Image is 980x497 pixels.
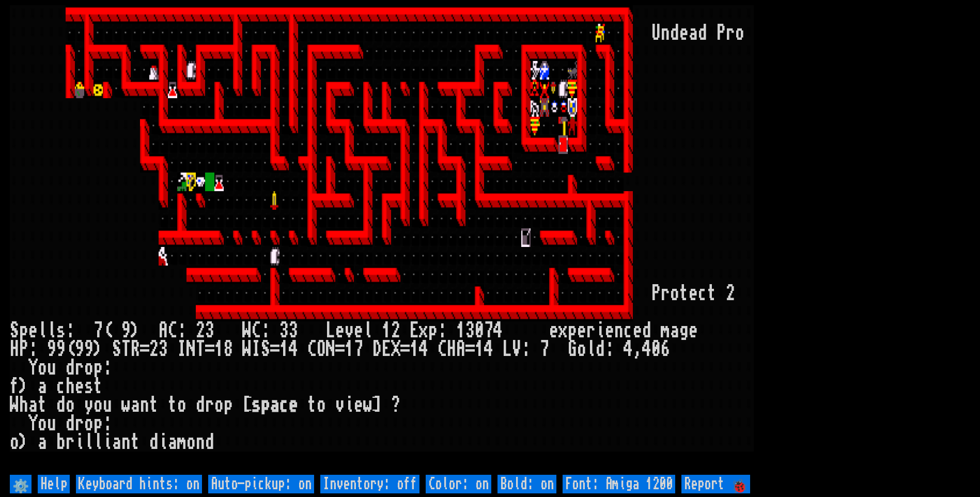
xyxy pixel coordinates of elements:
div: ( [66,340,75,359]
div: = [400,340,410,359]
div: e [549,321,558,340]
div: d [670,24,679,42]
div: v [345,321,354,340]
div: ) [131,321,140,340]
div: l [38,321,47,340]
div: = [205,340,214,359]
div: d [66,414,75,433]
div: u [47,414,56,433]
div: 8 [224,340,233,359]
div: r [66,433,75,452]
div: e [689,321,698,340]
div: s [252,396,261,414]
div: i [103,433,112,452]
div: w [363,396,372,414]
div: ) [19,433,28,452]
div: [ [242,396,252,414]
div: I [252,340,261,359]
div: 9 [121,321,131,340]
div: 1 [410,340,419,359]
div: ) [94,340,103,359]
div: t [131,433,140,452]
div: o [577,340,586,359]
div: i [159,433,168,452]
div: r [75,359,84,377]
div: A [456,340,465,359]
div: o [317,396,326,414]
div: : [103,359,112,377]
div: o [177,396,186,414]
div: ] [372,396,382,414]
div: e [679,24,689,42]
div: c [279,396,289,414]
div: o [84,359,94,377]
div: L [326,321,335,340]
div: p [94,359,103,377]
div: T [121,340,131,359]
div: o [10,433,19,452]
div: l [84,433,94,452]
div: o [670,284,679,303]
div: e [335,321,345,340]
div: d [149,433,159,452]
div: d [205,433,214,452]
div: Y [28,359,38,377]
div: : [28,340,38,359]
div: s [84,377,94,396]
div: 1 [475,340,484,359]
div: e [354,396,363,414]
div: 7 [354,340,363,359]
div: W [242,321,252,340]
div: n [121,433,131,452]
div: w [121,396,131,414]
div: x [419,321,428,340]
div: 7 [94,321,103,340]
div: : [66,321,75,340]
div: d [698,24,707,42]
div: t [707,284,717,303]
div: e [577,321,586,340]
div: d [196,396,205,414]
div: b [56,433,66,452]
div: 3 [289,321,298,340]
div: ? [391,396,400,414]
div: 1 [382,321,391,340]
input: ⚙️ [10,475,32,493]
div: 9 [56,340,66,359]
div: e [289,396,298,414]
div: n [614,321,624,340]
div: 4 [642,340,651,359]
div: 1 [214,340,224,359]
div: p [568,321,577,340]
div: I [177,340,186,359]
div: 6 [661,340,670,359]
div: : [103,414,112,433]
div: = [270,340,279,359]
div: a [670,321,679,340]
div: T [196,340,205,359]
div: l [94,433,103,452]
div: = [335,340,345,359]
div: l [363,321,372,340]
div: r [205,396,214,414]
div: t [38,396,47,414]
div: o [84,414,94,433]
div: y [84,396,94,414]
div: 0 [651,340,661,359]
div: 4 [493,321,503,340]
div: o [186,433,196,452]
div: a [270,396,279,414]
div: P [651,284,661,303]
div: r [75,414,84,433]
div: a [689,24,698,42]
div: L [503,340,512,359]
div: o [38,414,47,433]
div: a [28,396,38,414]
div: 9 [84,340,94,359]
div: n [661,24,670,42]
input: Bold: on [497,475,556,493]
input: Auto-pickup: on [208,475,314,493]
div: l [47,321,56,340]
div: d [596,340,605,359]
div: o [66,396,75,414]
